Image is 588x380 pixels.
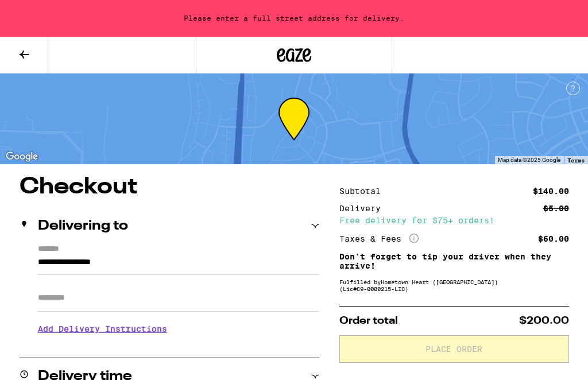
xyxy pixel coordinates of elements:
span: $200.00 [519,316,569,326]
span: Order total [339,316,398,326]
div: Delivery [339,204,389,212]
button: Place Order [339,335,569,363]
span: Map data ©2025 Google [498,157,560,163]
a: Terms [567,157,585,164]
p: We'll contact you at [PHONE_NUMBER] when we arrive [38,342,319,351]
h3: Add Delivery Instructions [38,316,319,342]
div: Taxes & Fees [339,234,419,244]
h1: Checkout [20,176,319,199]
h2: Delivering to [38,219,128,233]
div: Free delivery for $75+ orders! [339,216,569,224]
img: Google [3,149,41,164]
div: $60.00 [538,235,569,243]
div: Fulfilled by Hometown Heart ([GEOGRAPHIC_DATA]) (Lic# C9-0000215-LIC ) [339,278,569,292]
div: $140.00 [533,187,569,195]
div: $5.00 [543,204,569,212]
a: Open this area in Google Maps (opens a new window) [3,149,41,164]
span: Place Order [425,345,482,353]
p: Don't forget to tip your driver when they arrive! [339,252,569,270]
div: Subtotal [339,187,389,195]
